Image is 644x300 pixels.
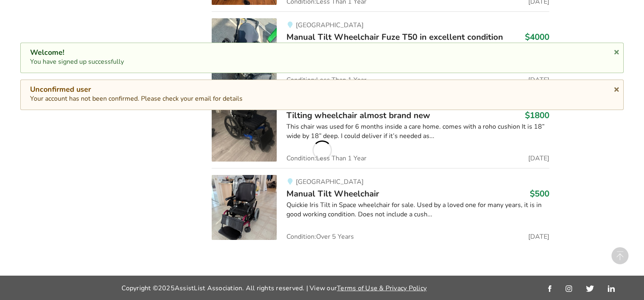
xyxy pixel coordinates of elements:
[212,175,277,240] img: mobility-manual tilt wheelchair
[30,48,614,57] div: Welcome!
[528,233,549,240] span: [DATE]
[586,285,594,292] img: twitter_link
[30,85,614,104] div: Your account has not been confirmed. Please check your email for details
[566,285,572,292] img: instagram_link
[296,177,364,186] span: [GEOGRAPHIC_DATA]
[525,32,549,42] h3: $4000
[608,285,615,292] img: linkedin_link
[212,90,549,168] a: mobility-tilting wheelchair almost brand new [GEOGRAPHIC_DATA]Tilting wheelchair almost brand new...
[212,18,277,83] img: mobility-manual tilt wheelchair fuze t50 in excellent condition
[548,285,551,292] img: facebook_link
[286,122,549,141] div: This chair was used for 6 months inside a care home. comes with a roho cushion It is 18” wide by ...
[30,85,614,94] div: Unconfirmed user
[212,168,549,240] a: mobility-manual tilt wheelchair[GEOGRAPHIC_DATA]Manual Tilt Wheelchair$500Quickie Iris Tilt in Sp...
[286,31,503,43] span: Manual Tilt Wheelchair Fuze T50 in excellent condition
[286,201,549,219] div: Quickie Iris Tilt in Space wheelchair for sale. Used by a loved one for many years, it is in good...
[528,155,549,162] span: [DATE]
[296,21,364,30] span: [GEOGRAPHIC_DATA]
[286,155,366,162] span: Condition: Less Than 1 Year
[212,97,277,162] img: mobility-tilting wheelchair almost brand new
[337,284,427,293] a: Terms of Use & Privacy Policy
[286,110,430,121] span: Tilting wheelchair almost brand new
[525,110,549,121] h3: $1800
[286,233,354,240] span: Condition: Over 5 Years
[286,188,379,199] span: Manual Tilt Wheelchair
[530,188,549,199] h3: $500
[212,11,549,90] a: mobility-manual tilt wheelchair fuze t50 in excellent condition[GEOGRAPHIC_DATA]Manual Tilt Wheel...
[30,48,614,67] div: You have signed up successfully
